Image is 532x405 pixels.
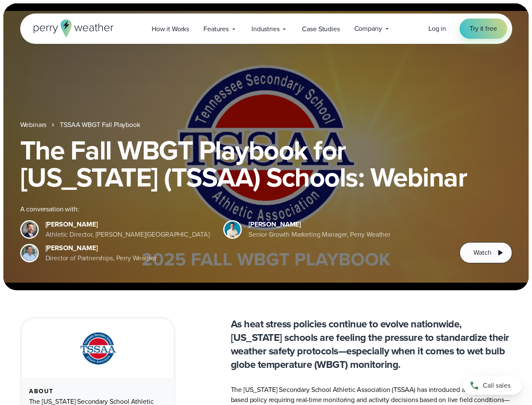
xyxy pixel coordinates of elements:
[463,376,522,395] a: Call sales
[460,242,512,263] button: Watch
[295,20,347,38] a: Case Studies
[152,24,189,34] span: How it Works
[21,221,37,238] img: Brian Wyatt
[428,24,446,34] a: Log in
[20,137,512,191] h1: The Fall WBGT Playbook for [US_STATE] (TSSAA) Schools: Webinar
[144,20,196,38] a: How it Works
[60,120,140,130] a: TSSAA WBGT Fall Playbook
[354,24,382,34] span: Company
[428,24,446,33] span: Log in
[473,248,491,258] span: Watch
[45,253,157,263] div: Director of Partnerships, Perry Weather
[29,388,166,395] div: About
[249,219,390,229] div: [PERSON_NAME]
[302,24,340,34] span: Case Studies
[203,24,229,34] span: Features
[70,329,126,368] img: TSSAA-Tennessee-Secondary-School-Athletic-Association.svg
[20,204,446,214] div: A conversation with:
[20,120,512,130] nav: Breadcrumb
[251,24,279,34] span: Industries
[483,381,511,391] span: Call sales
[249,229,390,240] div: Senior Growth Marketing Manager, Perry Weather
[21,245,37,261] img: Jeff Wood
[20,120,47,130] a: Webinars
[225,221,241,238] img: Spencer Patton, Perry Weather
[460,19,507,39] a: Try it free
[45,243,157,253] div: [PERSON_NAME]
[45,229,210,240] div: Athletic Director, [PERSON_NAME][GEOGRAPHIC_DATA]
[45,219,210,229] div: [PERSON_NAME]
[470,24,497,34] span: Try it free
[231,317,512,371] p: As heat stress policies continue to evolve nationwide, [US_STATE] schools are feeling the pressur...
